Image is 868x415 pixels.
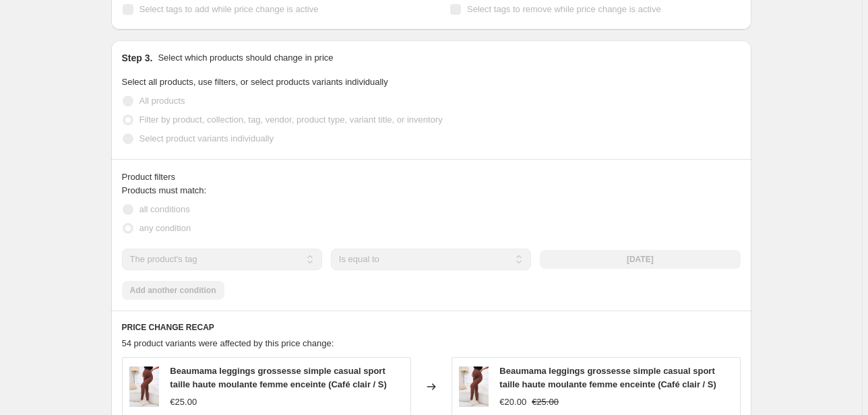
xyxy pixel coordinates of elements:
[139,115,443,125] span: Filter by product, collection, tag, vendor, product type, variant title, or inventory
[139,223,191,233] span: any condition
[122,185,207,195] span: Products must match:
[122,338,334,348] span: 54 product variants were affected by this price change:
[139,96,185,106] span: All products
[122,51,153,65] h2: Step 3.
[139,133,274,143] span: Select product variants individually
[170,366,386,389] span: Beaumama leggings grossesse simple casual sport taille haute moulante femme enceinte (Café clair ...
[158,51,333,65] p: Select which products should change in price
[499,395,526,409] div: €20.00
[129,366,160,407] img: 30b78685639ce3c360e70a82ff4e1bbd_80x.jpg
[122,170,741,184] div: Product filters
[170,395,197,409] div: €25.00
[122,322,741,333] h6: PRICE CHANGE RECAP
[499,366,716,389] span: Beaumama leggings grossesse simple casual sport taille haute moulante femme enceinte (Café clair ...
[122,77,388,87] span: Select all products, use filters, or select products variants individually
[532,395,559,409] strike: €25.00
[139,204,190,214] span: all conditions
[459,366,489,407] img: 30b78685639ce3c360e70a82ff4e1bbd_80x.jpg
[139,4,319,14] span: Select tags to add while price change is active
[467,4,661,14] span: Select tags to remove while price change is active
